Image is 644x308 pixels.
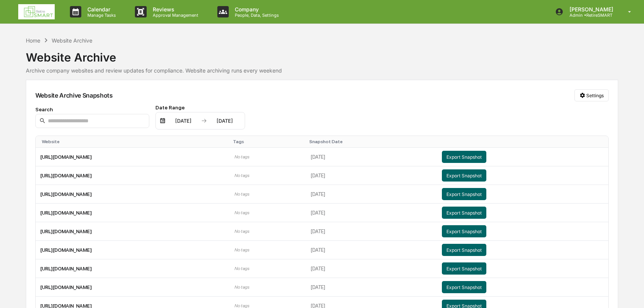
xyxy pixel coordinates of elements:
[442,151,486,163] button: Export Snapshot
[209,118,241,124] div: [DATE]
[442,169,486,182] button: Export Snapshot
[81,6,120,13] p: Calendar
[26,37,40,44] div: Home
[36,204,230,222] td: [URL][DOMAIN_NAME]
[147,13,202,18] p: Approval Management
[306,148,437,166] td: [DATE]
[36,148,230,166] td: [URL][DOMAIN_NAME]
[167,118,199,124] div: [DATE]
[306,278,437,297] td: [DATE]
[234,247,249,253] span: No tags
[234,191,249,197] span: No tags
[160,118,166,124] img: calendar
[309,139,434,144] div: Toggle SortBy
[36,185,230,204] td: [URL][DOMAIN_NAME]
[234,284,249,290] span: No tags
[306,241,437,259] td: [DATE]
[443,139,605,144] div: Toggle SortBy
[201,118,207,124] img: arrow right
[563,13,617,18] p: Admin • RetireSMART
[26,44,618,64] div: Website Archive
[620,283,640,303] iframe: Open customer support
[42,139,227,144] div: Toggle SortBy
[36,259,230,278] td: [URL][DOMAIN_NAME]
[18,4,55,19] img: logo
[36,166,230,185] td: [URL][DOMAIN_NAME]
[563,6,617,13] p: [PERSON_NAME]
[234,154,249,160] span: No tags
[306,259,437,278] td: [DATE]
[234,173,249,178] span: No tags
[81,13,120,18] p: Manage Tasks
[229,13,283,18] p: People, Data, Settings
[36,278,230,297] td: [URL][DOMAIN_NAME]
[52,37,92,44] div: Website Archive
[442,244,486,256] button: Export Snapshot
[442,281,486,293] button: Export Snapshot
[442,188,486,200] button: Export Snapshot
[574,89,609,101] button: Settings
[155,104,245,111] div: Date Range
[306,185,437,204] td: [DATE]
[306,166,437,185] td: [DATE]
[35,106,149,112] div: Search
[36,222,230,241] td: [URL][DOMAIN_NAME]
[442,225,486,237] button: Export Snapshot
[306,222,437,241] td: [DATE]
[234,229,249,234] span: No tags
[36,241,230,259] td: [URL][DOMAIN_NAME]
[35,92,113,99] div: Website Archive Snapshots
[147,6,202,13] p: Reviews
[26,67,618,74] div: Archive company websites and review updates for compliance. Website archiving runs every weekend
[442,207,486,219] button: Export Snapshot
[233,139,304,144] div: Toggle SortBy
[306,204,437,222] td: [DATE]
[229,6,283,13] p: Company
[442,262,486,275] button: Export Snapshot
[234,266,249,271] span: No tags
[234,210,249,215] span: No tags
